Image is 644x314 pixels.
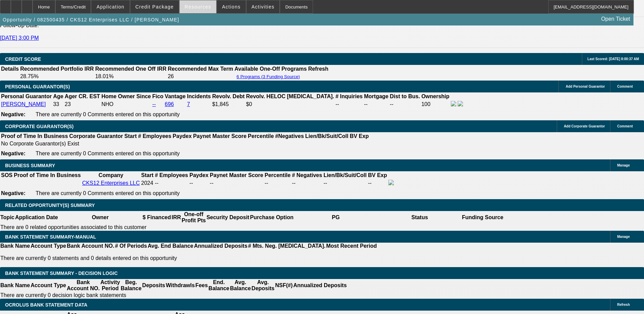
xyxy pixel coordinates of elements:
[155,180,159,186] span: --
[5,56,41,62] span: CREDIT SCORE
[5,124,74,129] span: CORPORATE GUARANTOR(S)
[235,74,302,80] button: 6 Programs (3 Funding Source)
[180,0,216,13] button: Resources
[36,190,180,196] span: There are currently 0 Comments entered on this opportunity
[364,93,388,99] b: Mortgage
[451,101,456,106] img: facebook-icon.png
[142,211,171,224] th: $ Financed
[222,4,241,10] span: Actions
[91,0,129,13] button: Application
[335,93,363,99] b: # Inquiries
[3,17,179,22] span: Opportunity / 082500435 / CKS12 Enterprises LLC / [PERSON_NAME]
[1,101,46,107] a: [PERSON_NAME]
[130,0,179,13] button: Credit Package
[1,151,25,156] b: Negative:
[617,303,630,307] span: Refresh
[69,133,123,139] b: Corporate Guarantor
[208,279,229,292] th: End. Balance
[617,163,630,167] span: Manage
[292,172,322,178] b: # Negatives
[165,279,195,292] th: Withdrawls
[187,101,190,107] a: 7
[5,84,70,89] span: PERSONAL GUARANTOR(S)
[5,302,87,308] span: OCROLUS BANK STATEMENT DATA
[173,133,192,139] b: Paydex
[1,190,25,196] b: Negative:
[1,140,372,147] td: No Corporate Guarantor(s) Exist
[30,243,67,249] th: Account Type
[120,279,142,292] th: Beg. Balance
[152,93,163,99] b: Fico
[217,0,246,13] button: Actions
[246,101,335,108] td: $0
[234,66,307,72] th: Available One-Off Programs
[171,211,181,224] th: IRR
[210,172,263,178] b: Paynet Master Score
[165,101,174,107] a: 696
[5,271,118,276] span: Bank Statement Summary - Decision Logic
[53,101,63,108] td: 33
[20,73,94,80] td: 28.75%
[264,180,290,186] div: --
[147,243,194,249] th: Avg. End Balance
[189,179,209,187] td: --
[587,57,639,61] span: Last Scored: [DATE] 8:00:37 AM
[368,172,387,178] b: BV Exp
[193,133,246,139] b: Paynet Master Score
[210,180,263,186] div: --
[194,243,247,249] th: Annualized Deposits
[67,243,115,249] th: Bank Account NO.
[181,211,206,224] th: One-off Profit Pts
[251,279,275,292] th: Avg. Deposits
[246,93,334,99] b: Revolv. HELOC [MEDICAL_DATA].
[364,101,389,108] td: --
[292,180,322,186] div: --
[98,172,123,178] b: Company
[141,172,153,178] b: Start
[101,101,151,108] td: NHO
[53,93,63,99] b: Age
[617,124,633,128] span: Comment
[36,111,180,117] span: There are currently 0 Comments entered on this opportunity
[14,172,81,179] th: Proof of Time In Business
[305,133,348,139] b: Lien/Bk/Suit/Coll
[390,93,420,99] b: Dist to Bus.
[462,211,504,224] th: Funding Source
[142,279,166,292] th: Deposits
[250,211,294,224] th: Purchase Option
[82,180,140,186] a: CKS12 Enterprises LLC
[324,172,367,178] b: Lien/Bk/Suit/Coll
[65,93,100,99] b: Ager CR. EST
[566,85,605,88] span: Add Personal Guarantor
[95,73,167,80] td: 18.01%
[294,211,378,224] th: PG
[617,235,630,239] span: Manage
[0,255,377,261] p: There are currently 0 statements and 0 details entered on this opportunity
[368,179,387,187] td: --
[421,93,449,99] b: Ownership
[58,211,142,224] th: Owner
[102,93,151,99] b: Home Owner Since
[5,163,55,168] span: BUSINESS SUMMARY
[138,133,171,139] b: # Employees
[1,172,13,179] th: SOS
[65,101,100,108] td: 23
[212,93,245,99] b: Revolv. Debt
[323,179,367,187] td: --
[187,93,211,99] b: Incidents
[30,279,67,292] th: Account Type
[293,279,347,292] th: Annualized Deposits
[458,101,463,106] img: linkedin-icon.png
[141,179,154,187] td: 2024
[264,172,290,178] b: Percentile
[378,211,462,224] th: Status
[246,0,280,13] button: Activities
[155,172,188,178] b: # Employees
[115,243,147,249] th: # Of Periods
[206,211,250,224] th: Security Deposit
[185,4,211,10] span: Resources
[5,203,95,208] span: RELATED OPPORTUNITY(S) SUMMARY
[152,101,156,107] a: --
[229,279,251,292] th: Avg. Balance
[248,243,326,249] th: # Mts. Neg. [MEDICAL_DATA].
